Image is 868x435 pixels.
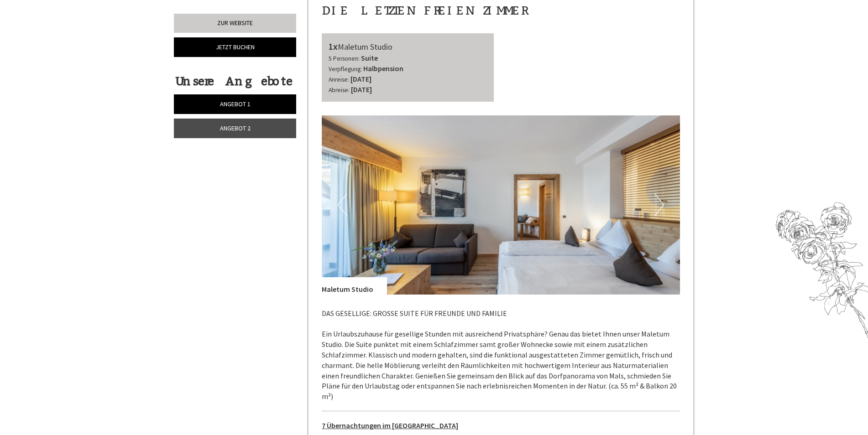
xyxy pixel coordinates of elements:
[322,277,387,295] div: Maletum Studio
[174,73,293,90] div: Unsere Angebote
[174,14,296,33] a: Zur Website
[329,55,360,62] small: 5 Personen:
[322,115,680,295] img: image
[220,124,251,132] span: Angebot 2
[329,65,362,73] small: Verpflegung:
[220,100,251,108] span: Angebot 1
[363,64,403,73] b: Halbpension
[351,85,372,94] b: [DATE]
[322,308,680,402] p: DAS GESELLIGE: GROSSE SUITE FÜR FREUNDE UND FAMILIE Ein Urlaubszuhause für gesellige Stunden mit ...
[338,193,347,216] button: Previous
[174,37,296,57] a: Jetzt buchen
[329,41,338,52] b: 1x
[361,53,378,62] b: Suite
[329,40,487,53] div: Maletum Studio
[329,86,350,94] small: Abreise:
[350,74,371,83] b: [DATE]
[322,421,458,430] u: 7 Übernachtungen im [GEOGRAPHIC_DATA]
[329,76,349,83] small: Anreise:
[322,2,525,19] div: die letzten freien Zimmer
[654,193,664,216] button: Next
